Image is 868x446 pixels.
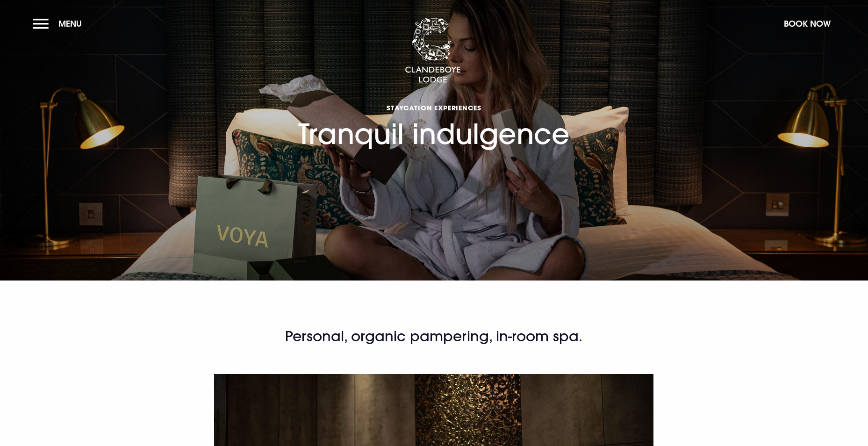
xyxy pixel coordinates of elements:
img: Clandeboye Lodge [405,18,461,84]
h1: Tranquil indulgence [298,48,570,151]
span: Staycation Experiences [298,103,570,112]
h2: Personal, organic pampering, in-room spa. [211,327,656,346]
button: Book Now [779,14,835,34]
button: Menu [33,14,86,34]
span: Menu [58,18,82,29]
